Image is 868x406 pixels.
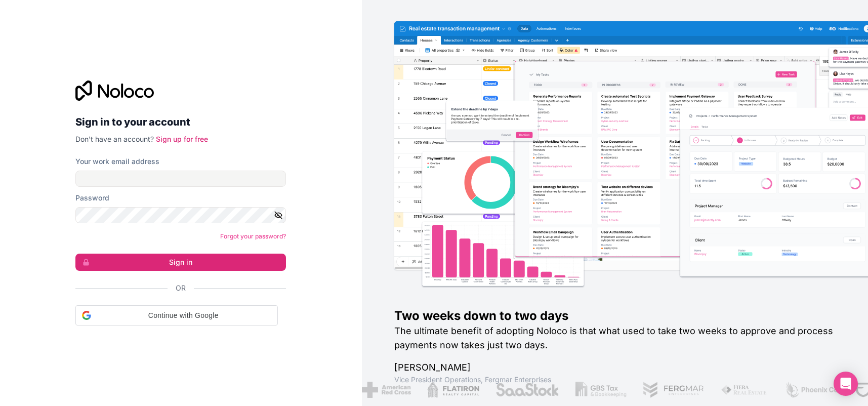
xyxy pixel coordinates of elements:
[643,382,705,398] img: /assets/fergmar-CudnrXN5.png
[394,360,836,375] h1: [PERSON_NAME]
[75,207,286,223] input: Password
[75,113,286,131] h2: Sign in to your account
[721,382,768,398] img: /assets/fiera-fwj2N5v4.png
[176,283,186,293] span: Or
[394,324,836,352] h2: The ultimate benefit of adopting Noloco is that what used to take two weeks to approve and proces...
[75,193,109,203] label: Password
[75,254,286,271] button: Sign in
[575,382,627,398] img: /assets/gbstax-C-GtDUiK.png
[784,382,839,398] img: /assets/phoenix-BREaitsQ.png
[394,375,836,385] h1: Vice President Operations , Fergmar Enterprises
[156,135,208,143] a: Sign up for free
[220,232,286,240] a: Forgot your password?
[495,382,559,398] img: /assets/saastock-C6Zbiodz.png
[75,305,278,326] div: Continue with Google
[95,310,271,321] span: Continue with Google
[394,308,836,324] h1: Two weeks down to two days
[834,372,858,396] div: Open Intercom Messenger
[75,135,154,143] span: Don't have an account?
[75,171,286,187] input: Email address
[75,156,159,167] label: Your work email address
[362,382,411,398] img: /assets/american-red-cross-BAupjrZR.png
[427,382,480,398] img: /assets/flatiron-C8eUkumj.png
